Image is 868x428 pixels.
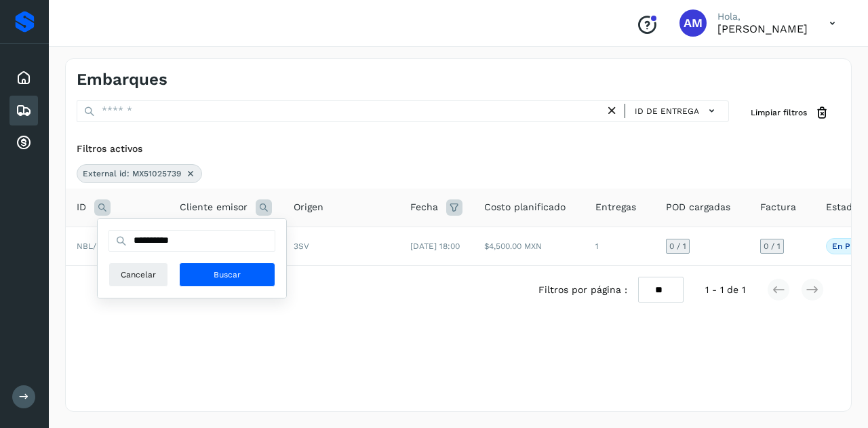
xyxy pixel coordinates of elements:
div: Embarques [9,96,38,125]
span: ID [77,200,86,214]
div: Cuentas por cobrar [9,128,38,158]
span: 0 / 1 [669,242,686,250]
span: External id: MX51025739 [83,168,181,180]
span: 1 - 1 de 1 [705,283,745,297]
span: 3SV [294,241,309,251]
td: $4,500.00 MXN [473,227,585,265]
td: 1 [585,227,655,265]
button: Limpiar filtros [740,100,840,125]
span: [DATE] 18:00 [410,241,460,251]
h4: Embarques [77,70,167,90]
span: Factura [760,200,796,214]
span: Estado [826,200,858,214]
span: 0 / 1 [764,242,781,250]
span: Costo planificado [484,200,566,214]
button: ID de entrega [631,101,723,121]
span: Fecha [410,200,438,214]
span: NBL/MX.MX51025739 [77,241,158,251]
p: Hola, [717,11,808,22]
span: Cliente emisor [180,200,248,214]
span: Entregas [595,200,636,214]
div: External id: MX51025739 [77,164,202,183]
div: Inicio [9,63,38,93]
span: POD cargadas [666,200,730,214]
span: Origen [294,200,323,214]
span: Filtros por página : [538,283,627,297]
span: ID de entrega [635,105,699,117]
p: Angele Monserrat Manriquez Bisuett [717,22,808,35]
span: Limpiar filtros [751,106,807,119]
div: Filtros activos [77,142,840,156]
